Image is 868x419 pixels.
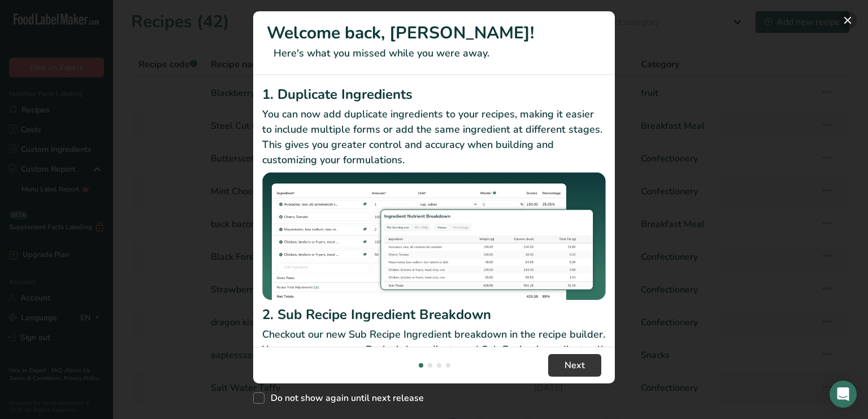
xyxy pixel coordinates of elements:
[830,381,857,408] div: Open Intercom Messenger
[565,359,585,372] span: Next
[267,20,601,46] h1: Welcome back, [PERSON_NAME]!
[262,84,606,104] h2: 1. Duplicate Ingredients
[264,392,424,404] span: Do not show again until next release
[267,46,601,61] p: Here's what you missed while you were away.
[262,327,606,373] p: Checkout our new Sub Recipe Ingredient breakdown in the recipe builder. You can now see your Reci...
[262,107,606,168] p: You can now add duplicate ingredients to your recipes, making it easier to include multiple forms...
[548,354,601,377] button: Next
[262,172,606,300] img: Duplicate Ingredients
[262,304,606,325] h2: 2. Sub Recipe Ingredient Breakdown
